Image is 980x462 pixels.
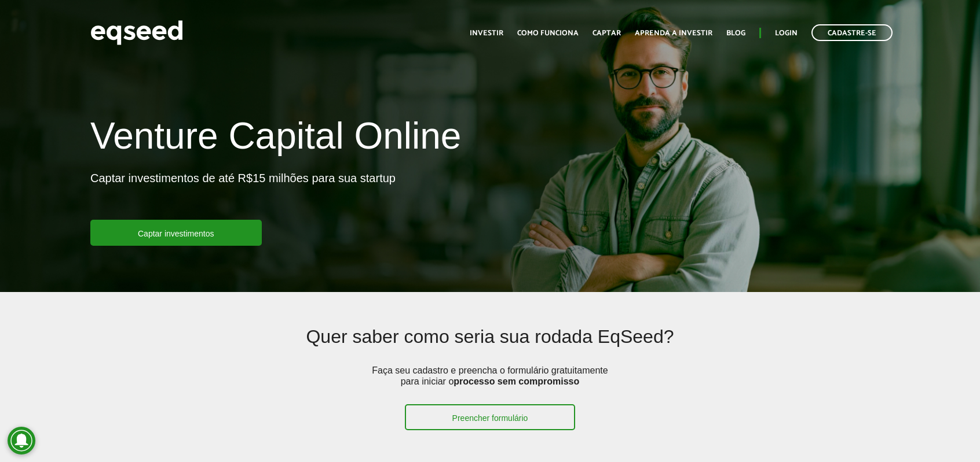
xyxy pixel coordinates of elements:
a: Preencher formulário [405,404,576,430]
a: Login [775,29,798,37]
a: Blog [726,29,745,37]
p: Captar investimentos de até R$15 milhões para sua startup [90,171,396,220]
a: Investir [470,29,503,37]
a: Captar [593,29,621,37]
a: Captar investimentos [90,220,262,246]
p: Faça seu cadastro e preencha o formulário gratuitamente para iniciar o [368,365,612,404]
img: EqSeed [90,17,183,48]
a: Aprenda a investir [635,29,712,37]
a: Cadastre-se [811,24,893,41]
h2: Quer saber como seria sua rodada EqSeed? [172,327,808,364]
strong: processo sem compromisso [454,376,579,386]
h1: Venture Capital Online [90,116,461,162]
a: Como funciona [517,29,579,37]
